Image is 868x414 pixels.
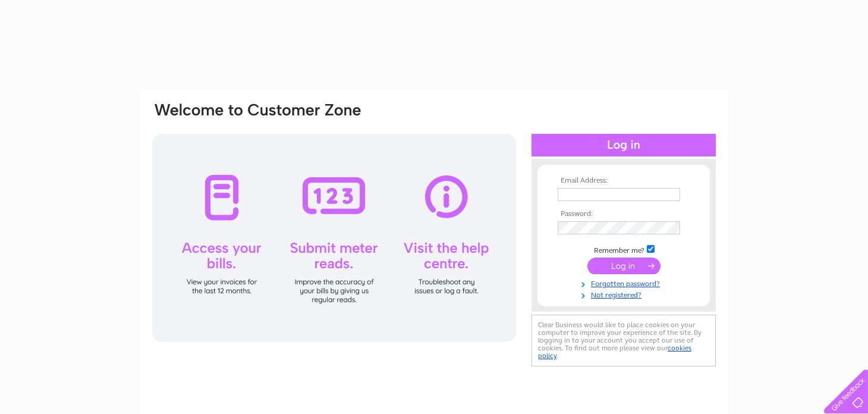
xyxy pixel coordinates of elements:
th: Password: [555,210,693,218]
a: Not registered? [558,288,693,300]
td: Remember me? [555,243,693,255]
input: Submit [587,258,661,274]
th: Email Address: [555,177,693,185]
a: cookies policy [538,344,691,360]
div: Clear Business would like to place cookies on your computer to improve your experience of the sit... [532,315,716,366]
a: Forgotten password? [558,277,693,288]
